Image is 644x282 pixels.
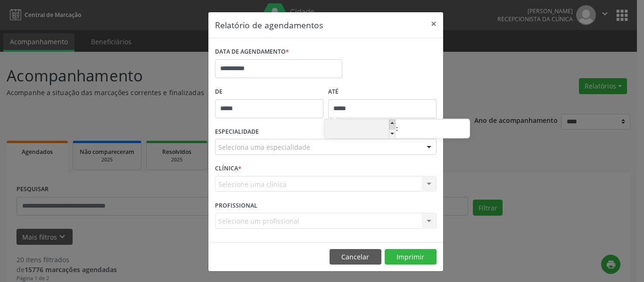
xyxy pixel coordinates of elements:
[215,125,259,139] label: ESPECIALIDADE
[398,120,470,139] input: Minute
[215,85,323,99] label: De
[215,45,289,59] label: DATA DE AGENDAMENTO
[424,12,443,35] button: Close
[385,249,437,265] button: Imprimir
[215,198,257,213] label: PROFISSIONAL
[215,161,241,176] label: CLÍNICA
[324,120,396,139] input: Hour
[330,249,381,265] button: Cancelar
[396,119,398,138] span: :
[218,142,310,152] span: Seleciona uma especialidade
[328,85,437,99] label: ATÉ
[215,19,323,31] h5: Relatório de agendamentos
